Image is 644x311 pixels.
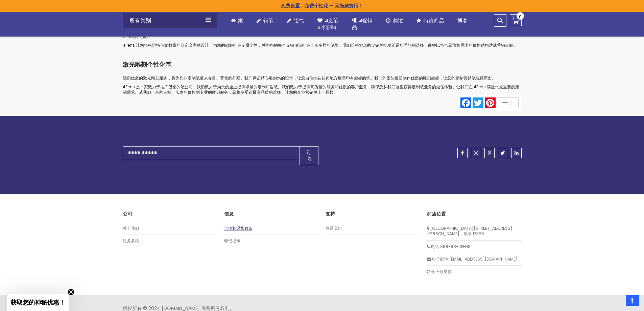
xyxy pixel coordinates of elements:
[224,238,319,244] a: 印记提示
[224,226,319,231] a: 运输和退货政策
[294,17,304,24] font: 铅笔
[224,13,250,28] a: 家
[626,295,639,306] a: 顶部
[10,299,65,306] font: 获取您的神秘优惠！
[519,14,522,20] font: 0
[457,17,468,24] font: 博客
[359,17,373,24] font: 4促销
[326,225,342,231] font: 联系我们
[123,238,217,244] a: 服务条款
[300,146,318,165] button: 订阅
[263,17,273,24] font: 钢笔
[326,210,335,217] font: 支持
[224,210,234,217] font: 信息
[352,24,357,31] font: 品
[68,289,74,295] button: 关闭预告片
[449,256,518,262] font: [EMAIL_ADDRESS][DOMAIN_NAME]
[123,75,496,81] font: 我们优质的激光雕刻服务，将为您的定制笔带来夺目、尊贵的外观。我们保证精心雕刻您的设计，让您自信地在任何地方展示印有徽标的笔。我们的团队擅长制作优质的雕刻徽标，让您的定制营销笔脱颖而出。
[431,269,452,274] font: 全天候支持
[307,149,311,162] font: 订阅
[427,210,446,217] font: 商店位置
[7,294,69,311] div: 获取您的神秘优惠！关闭预告片
[224,238,240,244] font: 印记提示
[410,13,451,28] a: 特价商品
[250,13,280,28] a: 钢笔
[326,226,420,231] a: 联系我们
[123,225,139,231] font: 关于我们
[472,97,484,108] a: 叽叽喳喳
[460,97,472,108] a: Facebook
[224,225,253,231] font: 运输和退货政策
[281,2,363,9] font: 免费设置、免费个性化 — 无隐藏费用！
[123,42,517,48] font: 4Pens 让您轻松混搭任意数量的自定义字体设计，为您的徽标打造专属个性，并为您的每个促销项目打造丰富多样的笔型。我们价格实惠的促销笔批发正是您理想的选择，能够以符合您预算需求的价格助您达成营销目标。
[484,97,519,108] a: Pinterest十三
[431,244,471,249] font: 电话:888-88-4PENS
[427,225,512,237] font: [GEOGRAPHIC_DATA][STREET_ADDRESS][PERSON_NAME]，邮编 17356
[123,238,139,244] font: 服务条款
[280,13,311,28] a: 铅笔
[123,60,171,69] font: 激光雕刻个性化笔
[317,24,336,31] font: 4个影响
[311,13,345,35] a: 4支笔4个影响
[510,14,522,26] a: 0
[238,17,243,24] font: 家
[345,13,379,35] a: 4促销品
[432,256,449,262] font: 电子邮件:
[123,210,132,217] font: 公司
[129,17,151,24] font: 所有类别
[325,17,338,24] font: 4支笔
[123,226,217,231] a: 关于我们
[502,100,513,106] font: 十三
[379,13,410,28] a: 匆忙
[393,17,403,24] font: 匆忙
[123,84,519,95] font: 4Pens 是一家致力于推广促销的笔公司，我们致力于为您的企业提供卓越的定制广告笔。我们致力于提供高质量的服务和优质的客户服务，确保您从我们这里获得定制笔业务的最佳体验。让我们在 4Pens 满...
[451,13,474,28] a: 博客
[424,17,444,24] font: 特价商品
